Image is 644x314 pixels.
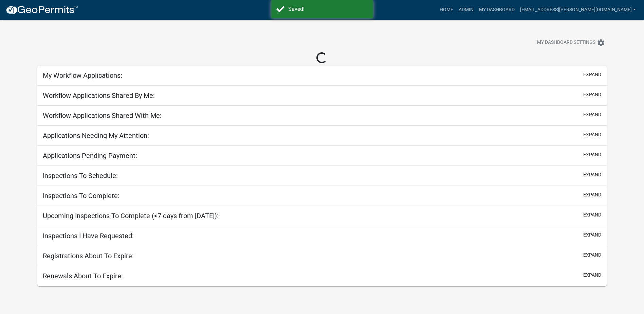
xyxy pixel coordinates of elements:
a: Home [437,3,456,16]
a: [EMAIL_ADDRESS][PERSON_NAME][DOMAIN_NAME] [517,3,639,16]
a: Admin [456,3,476,16]
h5: Workflow Applications Shared By Me: [43,91,155,100]
div: Saved! [288,5,368,13]
button: expand [583,131,601,138]
h5: My Workflow Applications: [43,71,122,80]
button: expand [583,191,601,198]
span: My Dashboard Settings [537,39,595,47]
button: expand [583,71,601,78]
h5: Renewals About To Expire: [43,272,123,280]
h5: Applications Needing My Attention: [43,132,149,140]
h5: Workflow Applications Shared With Me: [43,111,162,120]
h5: Applications Pending Payment: [43,152,137,160]
button: expand [583,251,601,259]
button: expand [583,272,601,279]
a: My Dashboard [476,3,517,16]
h5: Inspections I Have Requested: [43,232,134,240]
h5: Upcoming Inspections To Complete (<7 days from [DATE]): [43,212,219,220]
button: expand [583,211,601,219]
i: settings [597,39,605,47]
button: expand [583,231,601,239]
h5: Inspections To Schedule: [43,172,118,180]
button: expand [583,91,601,98]
h5: Inspections To Complete: [43,192,119,200]
h5: Registrations About To Expire: [43,252,134,260]
button: expand [583,151,601,158]
button: expand [583,171,601,178]
button: expand [583,111,601,118]
button: My Dashboard Settingssettings [532,36,610,49]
